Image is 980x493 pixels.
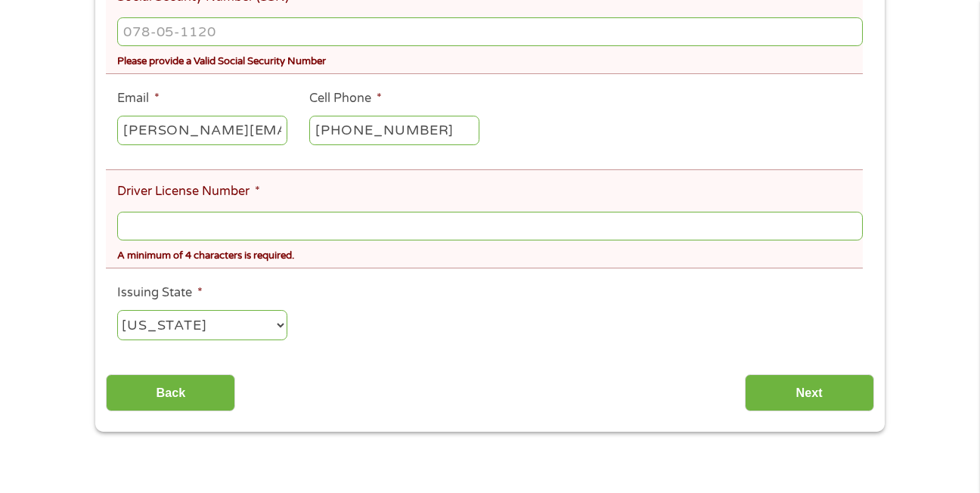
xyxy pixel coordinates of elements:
[117,184,260,200] label: Driver License Number
[117,91,160,107] label: Email
[309,91,382,107] label: Cell Phone
[117,49,863,70] div: Please provide a Valid Social Security Number
[117,116,287,144] input: john@gmail.com
[117,285,203,301] label: Issuing State
[309,116,479,144] input: (541) 754-3010
[117,17,863,46] input: 078-05-1120
[117,243,863,264] div: A minimum of 4 characters is required.
[745,374,874,411] input: Next
[106,374,235,411] input: Back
